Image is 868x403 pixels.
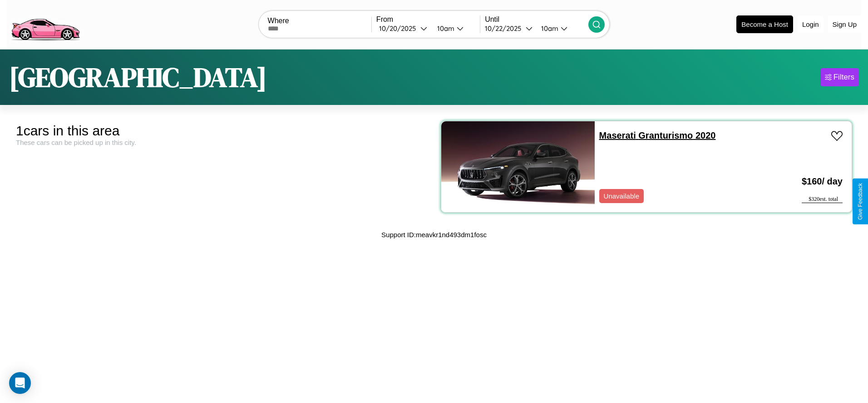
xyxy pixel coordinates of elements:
img: logo [7,5,84,43]
p: Support ID: meavkr1nd493dm1fosc [381,229,487,241]
div: 10 / 20 / 2025 [379,24,420,33]
div: Give Feedback [857,183,863,220]
label: Until [485,15,588,24]
button: Filters [820,68,859,86]
div: 1 cars in this area [16,123,427,139]
label: Where [268,17,371,25]
div: Open Intercom Messenger [9,372,31,394]
button: 10am [534,24,588,33]
button: Sign Up [828,16,861,33]
a: Maserati Granturismo 2020 [599,130,716,140]
h3: $ 160 / day [802,167,843,196]
button: 10am [430,24,480,33]
div: 10am [537,24,561,33]
div: 10am [433,24,457,33]
div: Filters [833,73,854,82]
div: These cars can be picked up in this city. [16,139,427,146]
label: From [376,15,480,24]
div: 10 / 22 / 2025 [485,24,526,33]
p: Unavailable [604,190,639,202]
h1: [GEOGRAPHIC_DATA] [9,59,267,96]
button: Become a Host [736,15,793,33]
button: 10/20/2025 [376,24,430,33]
button: Login [798,16,824,33]
div: $ 320 est. total [802,196,843,203]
